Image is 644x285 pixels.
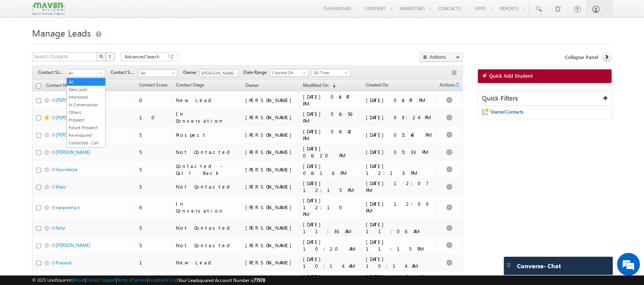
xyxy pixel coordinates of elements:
[56,167,77,172] a: Soundarya
[366,163,433,176] div: [DATE] 12:13 PM
[246,259,296,266] div: [PERSON_NAME]
[66,78,106,148] ul: All
[172,81,208,91] a: Contact Stage
[246,183,296,190] div: [PERSON_NAME]
[117,277,147,282] a: Terms of Service
[32,27,91,39] span: Manage Leads
[270,69,309,77] a: Created On
[56,149,90,155] a: [PERSON_NAME]
[303,221,359,235] div: [DATE] 11:36 AM
[200,69,238,77] input: Type to Search
[176,163,238,176] div: Contacted - Call Back
[489,72,533,79] span: Quick Add Student
[67,101,105,108] a: In Conversation
[362,81,393,91] a: Created On
[148,277,177,282] a: Acceptable Use
[56,97,90,103] a: [PERSON_NAME]
[74,277,85,282] a: About
[138,69,177,77] a: All
[366,82,389,88] span: Created On
[139,204,168,211] div: 6
[125,4,143,22] div: Minimize live chat window
[56,115,90,120] a: [PERSON_NAME]
[246,97,296,104] div: [PERSON_NAME]
[86,277,116,282] a: Contact Support
[478,69,612,83] a: Quick Add Student
[478,91,612,106] div: Quick Filters
[366,149,433,155] div: [DATE] 05:33 PM
[303,180,359,194] div: [DATE] 12:15 PM
[178,277,265,283] span: Your Leadsquared Account Number is
[139,131,168,138] div: 5
[32,277,265,284] span: © 2025 LeadSquared | | | | |
[246,149,296,155] div: [PERSON_NAME]
[176,183,238,190] div: Not Contacted
[67,78,105,85] a: All
[506,262,512,268] img: carter-drag
[40,40,128,50] div: Chat with us now
[366,200,433,214] div: [DATE] 12:09 PM
[312,69,351,77] a: All Time
[67,139,105,153] a: Contacted - Call Back
[10,70,139,218] textarea: Type your message and hit 'Enter'
[42,81,79,91] a: Contact Name
[66,69,105,77] a: All
[67,109,105,116] a: Others
[312,69,348,76] span: All Time
[176,200,238,214] div: In Conversation
[56,260,71,266] a: Pramod
[366,256,433,269] div: [DATE] 10:14 AM
[366,131,433,138] div: [DATE] 05:40 PM
[13,40,32,50] img: d_60004797649_company_0_60004797649
[67,117,105,123] a: Prospect
[254,277,265,283] span: 77978
[125,53,162,60] span: Advanced Search
[139,166,168,173] div: 5
[303,256,359,269] div: [DATE] 10:14 AM
[228,70,238,77] a: Show All Items
[104,224,138,235] em: Start Chat
[106,52,115,61] button: ?
[246,131,296,138] div: [PERSON_NAME]
[67,124,105,131] a: Future Prospect
[139,259,168,266] div: 1
[303,93,359,107] div: [DATE] 04:47 PM
[366,221,433,235] div: [DATE] 11:06 AM
[56,132,94,138] a: [PERSON_NAME] T
[517,263,561,269] span: Converse - Chat
[32,2,64,15] img: Custom Logo
[176,82,204,88] span: Contact Stage
[139,82,167,88] span: Contact Score
[66,70,103,77] span: All
[139,70,175,77] span: All
[491,109,524,115] span: Starred Contacts
[38,69,66,76] span: Contact Stage
[176,149,238,155] div: Not Contacted
[135,81,171,91] a: Contact Score
[366,180,433,194] div: [DATE] 12:07 PM
[111,69,138,76] span: Contact Source
[330,83,336,89] span: (sorted descending)
[139,97,168,104] div: 0
[303,128,359,142] div: [DATE] 06:42 PM
[67,132,105,139] a: Re-enquired
[246,166,296,173] div: [PERSON_NAME]
[67,86,105,93] a: New Lead
[176,131,238,138] div: Prospect
[299,81,340,91] a: Modified On (sorted descending)
[176,224,238,231] div: Not Contacted
[176,242,238,249] div: Not Contacted
[183,69,200,76] span: Owner
[36,83,41,88] input: Check all records
[139,242,168,249] div: 5
[176,259,238,266] div: New Lead
[246,114,296,121] div: [PERSON_NAME]
[56,242,90,248] a: [PERSON_NAME]
[176,110,238,124] div: In Conversation
[56,205,80,210] a: narasimha k
[366,97,433,104] div: [DATE] 04:47 PM
[303,163,359,176] div: [DATE] 06:16 PM
[366,114,433,121] div: [DATE] 09:24 PM
[246,204,296,211] div: [PERSON_NAME]
[303,145,359,159] div: [DATE] 06:20 PM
